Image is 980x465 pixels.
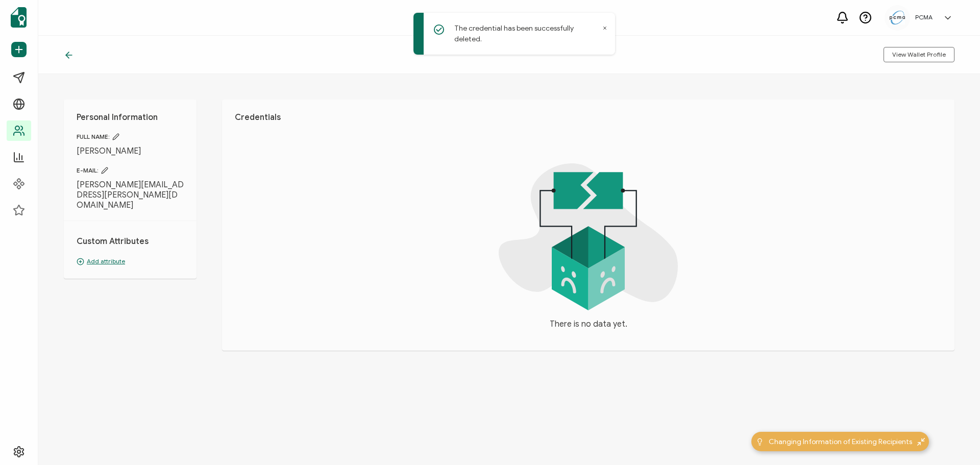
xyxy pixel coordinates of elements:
[890,11,905,25] img: 5c892e8a-a8c9-4ab0-b501-e22bba25706e.jpg
[77,257,184,266] p: Add attribute
[810,350,980,465] iframe: Chat Widget
[892,52,946,58] span: View Wallet Profile
[77,236,184,247] h1: Custom Attributes
[77,112,184,123] h1: Personal Information
[77,133,184,141] span: FULL NAME:
[884,47,954,62] button: View Wallet Profile
[915,14,933,21] h5: PCMA
[454,23,600,44] p: The credential has been successfully deleted.
[499,163,678,310] img: nodata.svg
[769,436,912,447] span: Changing Information of Existing Recipients
[77,166,184,175] span: E-MAIL:
[235,112,942,123] h1: Credentials
[77,146,184,156] span: [PERSON_NAME]
[77,180,184,210] span: [PERSON_NAME][EMAIL_ADDRESS][PERSON_NAME][DOMAIN_NAME]
[11,7,27,28] img: sertifier-logomark-colored.svg
[550,318,627,330] span: There is no data yet.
